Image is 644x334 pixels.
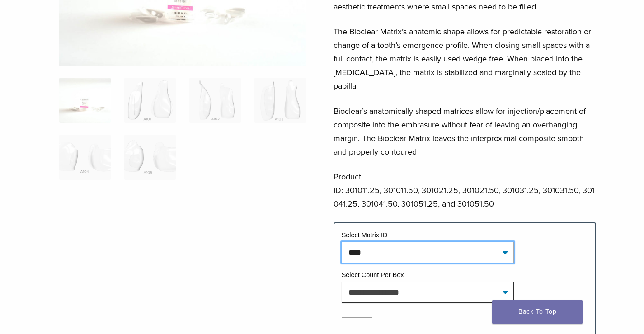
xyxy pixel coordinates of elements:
p: The Bioclear Matrix’s anatomic shape allows for predictable restoration or change of a tooth’s em... [334,25,596,93]
label: Select Count Per Box [342,271,404,278]
p: Product ID: 301011.25, 301011.50, 301021.25, 301021.50, 301031.25, 301031.50, 301041.25, 301041.5... [334,170,596,211]
img: Original Anterior Matrix - A Series - Image 2 [124,78,176,123]
img: Original Anterior Matrix - A Series - Image 3 [189,78,241,123]
a: Back To Top [492,300,583,324]
img: Original Anterior Matrix - A Series - Image 5 [59,135,111,180]
label: Select Matrix ID [342,231,388,239]
img: Anterior-Original-A-Series-Matrices-324x324.jpg [59,78,111,123]
img: Original Anterior Matrix - A Series - Image 4 [254,78,306,123]
p: Bioclear’s anatomically shaped matrices allow for injection/placement of composite into the embra... [334,104,596,159]
img: Original Anterior Matrix - A Series - Image 6 [124,135,176,180]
